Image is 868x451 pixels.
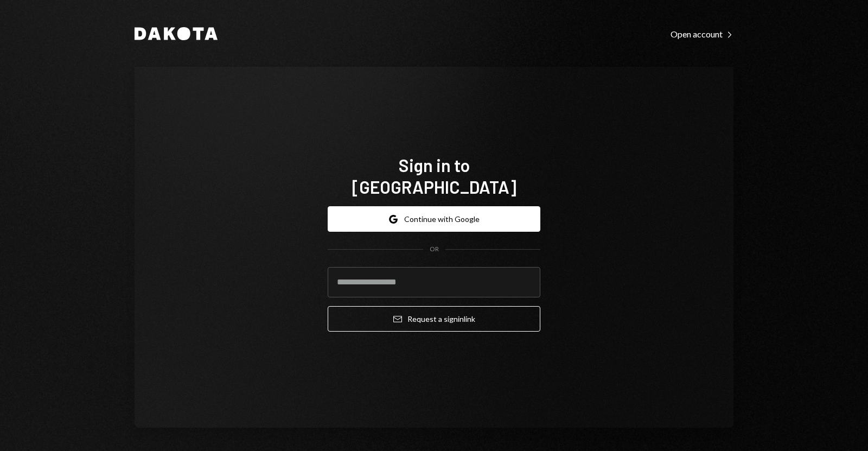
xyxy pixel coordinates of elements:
[430,245,439,254] div: OR
[328,154,540,198] h1: Sign in to [GEOGRAPHIC_DATA]
[328,306,540,332] button: Request a signinlink
[671,28,733,40] a: Open account
[671,29,733,40] div: Open account
[328,206,540,232] button: Continue with Google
